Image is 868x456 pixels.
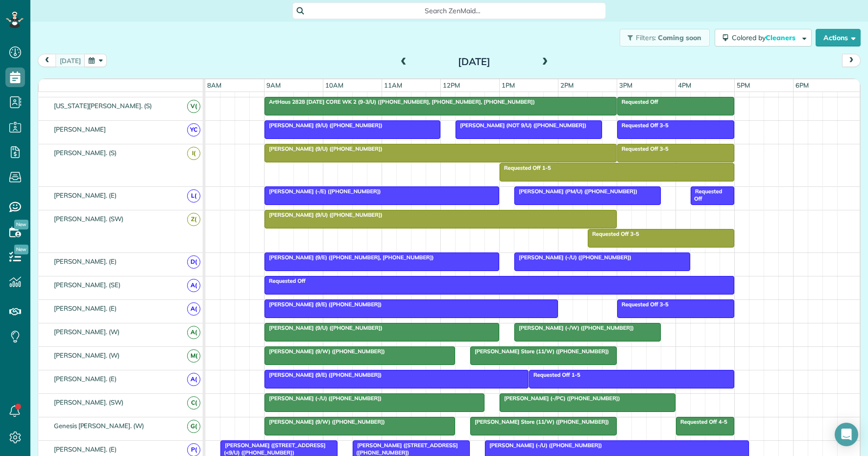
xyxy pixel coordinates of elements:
span: V( [187,100,200,113]
span: [PERSON_NAME]. (W) [52,351,121,359]
span: [PERSON_NAME]. (E) [52,304,119,312]
div: Open Intercom Messenger [835,423,858,446]
span: [PERSON_NAME] (-/U) ([PHONE_NUMBER]) [264,395,382,402]
span: I( [187,147,200,160]
button: Colored byCleaners [715,29,812,46]
h2: [DATE] [413,56,535,67]
span: Requested Off 3-5 [587,230,640,237]
span: [PERSON_NAME]. (E) [52,375,119,383]
span: ArtHaus 2828 [DATE] CORE WK 2 (9-3/U) ([PHONE_NUMBER], [PHONE_NUMBER], [PHONE_NUMBER]) [264,98,535,105]
span: [PERSON_NAME] (9/E) ([PHONE_NUMBER]) [264,301,382,308]
span: [US_STATE][PERSON_NAME]. (S) [52,102,154,110]
span: [PERSON_NAME] (NOT 9/U) ([PHONE_NUMBER]) [455,122,587,129]
span: [PERSON_NAME] (PM/U) ([PHONE_NUMBER]) [514,188,638,195]
span: 6pm [794,81,811,89]
span: A( [187,279,200,292]
span: [PERSON_NAME] (9/W) ([PHONE_NUMBER]) [264,348,386,355]
button: Actions [816,29,861,46]
button: prev [38,54,56,67]
span: [PERSON_NAME]. (E) [52,257,119,265]
span: Requested Off 1-5 [499,164,552,171]
span: [PERSON_NAME] (9/E) ([PHONE_NUMBER], [PHONE_NUMBER]) [264,254,434,261]
span: [PERSON_NAME] (9/U) ([PHONE_NUMBER]) [264,122,383,129]
span: Requested Off 3-5 [617,145,669,152]
span: 2pm [558,81,576,89]
span: [PERSON_NAME] (9/U) ([PHONE_NUMBER]) [264,324,383,331]
span: Requested Off 3-5 [617,301,669,308]
span: [PERSON_NAME]. (SW) [52,398,125,406]
span: A( [187,326,200,339]
span: [PERSON_NAME] ([STREET_ADDRESS] ([PHONE_NUMBER]) [352,442,458,456]
span: Requested Off [617,98,659,105]
span: G( [187,420,200,433]
span: Requested Off [264,277,306,284]
span: [PERSON_NAME] Store (11/W) ([PHONE_NUMBER]) [470,418,609,425]
span: [PERSON_NAME]. (S) [52,149,119,157]
button: next [842,54,861,67]
span: 4pm [676,81,693,89]
span: New [14,220,28,229]
span: [PERSON_NAME] (9/U) ([PHONE_NUMBER]) [264,145,383,152]
span: 5pm [735,81,752,89]
span: Filters: [636,33,656,42]
span: 9am [265,81,283,89]
span: L( [187,189,200,203]
span: Requested Off [690,188,722,202]
span: A( [187,373,200,386]
span: [PERSON_NAME] (9/E) ([PHONE_NUMBER]) [264,371,382,378]
span: Genesis [PERSON_NAME]. (W) [52,422,146,430]
span: YC [187,123,200,137]
span: [PERSON_NAME]. (W) [52,328,121,336]
span: Cleaners [766,33,797,42]
span: D( [187,255,200,269]
span: [PERSON_NAME] (-/U) ([PHONE_NUMBER]) [514,254,632,261]
span: [PERSON_NAME] (-/U) ([PHONE_NUMBER]) [484,442,603,449]
span: New [14,245,28,254]
span: Requested Off 4-5 [675,418,728,425]
span: Z( [187,213,200,226]
span: [PERSON_NAME] [52,125,108,133]
span: [PERSON_NAME]. (E) [52,445,119,453]
span: Colored by [732,33,799,42]
span: 1pm [500,81,517,89]
span: [PERSON_NAME] (9/W) ([PHONE_NUMBER]) [264,418,386,425]
span: 12pm [441,81,462,89]
span: 11am [382,81,404,89]
span: 8am [205,81,223,89]
span: [PERSON_NAME]. (E) [52,191,119,199]
span: 3pm [617,81,634,89]
span: [PERSON_NAME]. (SW) [52,215,125,223]
span: [PERSON_NAME]. (SE) [52,281,122,289]
span: C( [187,396,200,410]
span: [PERSON_NAME] Store (11/W) ([PHONE_NUMBER]) [470,348,609,355]
span: Coming soon [658,33,702,42]
span: Requested Off 1-5 [529,371,581,378]
span: [PERSON_NAME] (9/U) ([PHONE_NUMBER]) [264,211,383,218]
span: A( [187,302,200,316]
span: [PERSON_NAME] (-/W) ([PHONE_NUMBER]) [514,324,634,331]
span: [PERSON_NAME] (-/PC) ([PHONE_NUMBER]) [499,395,621,402]
button: [DATE] [55,54,85,67]
span: Requested Off 3-5 [617,122,669,129]
span: M( [187,349,200,363]
span: 10am [323,81,345,89]
span: [PERSON_NAME] (-/E) ([PHONE_NUMBER]) [264,188,382,195]
span: [PERSON_NAME] ([STREET_ADDRESS] (<9/U) ([PHONE_NUMBER]) [220,442,326,456]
